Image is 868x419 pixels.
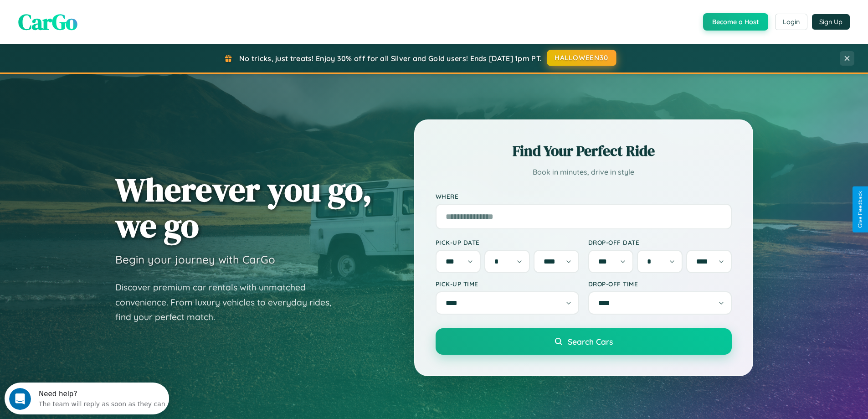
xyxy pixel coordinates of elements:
[436,280,579,288] label: Pick-up Time
[9,388,31,410] iframe: Intercom live chat
[588,238,732,246] label: Drop-off Date
[857,191,863,228] div: Give Feedback
[115,171,372,243] h1: Wherever you go, we go
[18,7,77,37] span: CarGo
[812,14,850,30] button: Sign Up
[5,383,169,414] iframe: Intercom live chat discovery launcher
[115,280,343,325] p: Discover premium car rentals with unmatched convenience. From luxury vehicles to everyday rides, ...
[568,336,613,347] span: Search Cars
[703,13,768,31] button: Become a Host
[436,141,732,161] h2: Find Your Perfect Ride
[34,8,161,15] div: Need help?
[4,4,169,29] div: Open Intercom Messenger
[588,280,732,288] label: Drop-off Time
[115,253,275,266] h3: Begin your journey with CarGo
[775,14,807,30] button: Login
[547,50,616,66] button: HALLOWEEN30
[436,166,732,179] p: Book in minutes, drive in style
[34,15,161,25] div: The team will reply as soon as they can
[436,328,732,355] button: Search Cars
[239,54,542,63] span: No tricks, just treats! Enjoy 30% off for all Silver and Gold users! Ends [DATE] 1pm PT.
[436,238,579,246] label: Pick-up Date
[436,192,732,200] label: Where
